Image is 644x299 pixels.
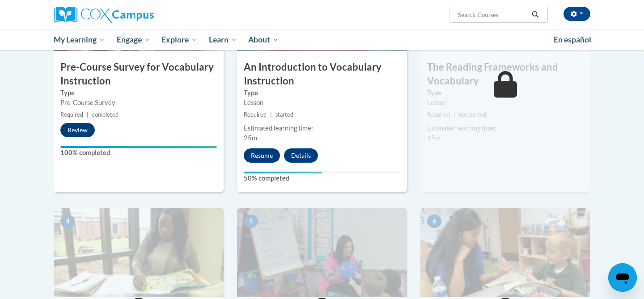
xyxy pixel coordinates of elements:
a: My Learning [48,29,111,50]
span: started [275,111,293,118]
span: Engage [117,34,150,45]
img: Cox Campus [54,7,154,23]
div: Estimated learning time: [244,123,400,133]
a: Engage [111,29,156,50]
span: 25m [244,134,257,142]
h3: Pre-Course Survey for Vocabulary Instruction [54,60,224,88]
a: Learn [203,29,243,50]
img: Course Image [54,208,224,297]
div: Lesson [244,98,400,108]
span: completed [92,111,119,118]
label: 50% completed [244,173,400,183]
div: Pre-Course Survey [60,98,217,108]
label: Type [244,88,400,98]
span: Required [60,111,83,118]
span: 5 [244,215,258,228]
span: About [248,34,279,45]
button: Details [284,148,318,163]
div: Estimated learning time: [427,123,584,133]
span: 15m [427,134,441,142]
button: Review [60,123,95,137]
span: 4 [60,215,75,228]
input: Search Courses [457,9,529,20]
span: Required [244,111,267,118]
span: 6 [427,215,441,228]
a: En español [548,30,597,49]
img: Course Image [237,208,407,297]
span: My Learning [54,34,105,45]
button: Search [529,9,542,20]
span: Learn [209,34,237,45]
span: Explore [161,34,197,45]
iframe: Button to launch messaging window [608,263,637,292]
button: Resume [244,148,280,163]
span: | [453,111,455,118]
label: 100% completed [60,148,217,158]
img: Course Image [420,208,590,297]
label: Type [427,88,584,98]
a: About [243,29,285,50]
button: Account Settings [563,7,590,21]
span: En español [554,35,591,44]
span: | [270,111,272,118]
a: Explore [156,29,203,50]
div: Main menu [40,29,604,50]
span: Required [427,111,450,118]
span: | [87,111,89,118]
div: Lesson [427,98,584,108]
div: Your progress [244,172,322,173]
div: Your progress [60,146,217,148]
span: not started [459,111,486,118]
h3: The Reading Frameworks and Vocabulary [420,60,590,88]
h3: An Introduction to Vocabulary Instruction [237,60,407,88]
a: Cox Campus [54,7,224,23]
label: Type [60,88,217,98]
